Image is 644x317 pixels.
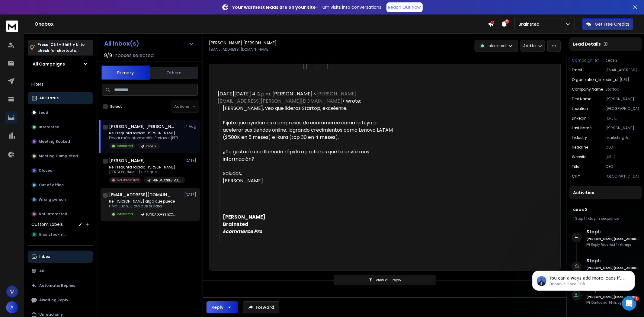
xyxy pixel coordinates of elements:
span: 14th, ago [609,300,624,305]
p: [DATE] [184,192,198,197]
div: Fíjate que ayudamos a empresas de ecommerce como la tuya a acelerar sus tiendas online, logrando ... [223,119,394,141]
div: [PERSON_NAME]. [223,177,394,184]
p: All Status [39,96,59,101]
h3: Inboxes selected [113,52,154,59]
button: A [6,301,18,313]
p: Meeting Booked [39,139,70,144]
strong: Brainsted [223,221,248,228]
p: Meeting Completed [39,154,78,158]
p: Re: [PERSON_NAME] algo que puede [109,199,179,204]
p: [GEOGRAPHIC_DATA] [605,106,639,111]
p: Not Interested [39,212,67,216]
p: Unread only [39,312,63,317]
p: Not Interested [117,178,139,182]
h1: [PERSON_NAME] [PERSON_NAME] [209,40,277,46]
p: Press to check for shortcuts. [37,42,85,54]
strong: Your warmest leads are on your site [232,4,316,10]
span: [PERSON_NAME] [223,213,265,220]
div: [DATE][DATE] 4:12 p.m. [PERSON_NAME] < > wrote: [218,90,394,105]
p: Interested [488,43,506,48]
h1: All Campaigns [33,61,65,67]
button: Campaign [572,58,599,63]
button: Forward [243,301,279,313]
p: Hola Juan, Claro que si para [109,204,179,209]
p: [EMAIL_ADDRESS][DOMAIN_NAME] [209,47,270,52]
button: Interested [28,121,93,133]
button: Get Free Credits [582,18,633,30]
button: Awaiting Reply [28,294,93,306]
p: CITY [572,174,580,179]
button: Not Interested [28,208,93,220]
p: Interested [117,212,133,216]
button: Primary [101,66,150,80]
p: [GEOGRAPHIC_DATA] [605,174,639,179]
p: Awaiting Reply [39,298,68,303]
iframe: Intercom live chat [622,296,636,311]
p: Lead Details [573,41,601,47]
label: Select [110,104,122,109]
a: Reach Out Now [386,2,423,12]
p: All [39,269,44,274]
p: headline [572,145,588,150]
p: Re: Pregunta rapida [PERSON_NAME] [109,165,181,170]
p: Inbox [39,254,50,259]
p: ceos 2 [605,58,639,63]
p: Out of office [39,183,64,187]
p: Email [572,68,582,72]
h3: Filters [28,80,93,88]
span: 9 / 9 [104,52,112,59]
h6: Step 1 : [586,257,639,264]
h6: [PERSON_NAME][EMAIL_ADDRESS][PERSON_NAME][DOMAIN_NAME] [586,237,639,241]
button: Meeting Completed [28,150,93,162]
p: [URL][DOMAIN_NAME] [605,116,639,121]
span: 1 day in sequence [586,216,619,221]
img: logo [6,21,18,32]
p: Add to [523,43,536,48]
p: Interested [117,144,133,148]
p: Reply Received [591,242,631,247]
p: location [572,106,588,111]
button: All Status [28,92,93,104]
button: All Inbox(s) [99,37,199,50]
button: All [28,265,93,277]
h1: [EMAIL_ADDRESS][DOMAIN_NAME] [109,192,175,198]
button: Lead [28,107,93,119]
span: 1 [390,277,392,283]
h6: Step 1 : [586,228,639,235]
div: Activities [569,186,642,199]
p: Interested [39,125,59,130]
p: linkedin [572,116,587,121]
span: Brainsted-man [39,232,68,237]
em: Ecommerce Pro [223,228,262,235]
p: Last Name [572,126,591,130]
h1: All Inbox(s) [104,40,139,46]
p: [EMAIL_ADDRESS][DOMAIN_NAME] [605,68,639,72]
p: [DATE] [184,158,198,163]
p: First Name [572,97,591,101]
p: Campaign [572,58,593,63]
p: Automatic Replies [39,283,75,288]
p: CEO [605,145,639,150]
p: organization_linkedin_url [572,77,620,82]
button: Wrong person [28,194,93,206]
p: Contacted [591,300,624,305]
p: Startop [605,87,639,92]
p: Enviar más información Porfavor [PERSON_NAME] [109,136,181,140]
button: Meeting Booked [28,136,93,148]
span: Ctrl + Shift + k [50,41,79,48]
div: Reply [211,304,223,310]
p: Reach Out Now [388,4,421,10]
p: Brainsted [518,21,542,27]
p: ceos 2 [146,144,156,149]
p: [PERSON_NAME] [605,97,639,101]
p: Get Free Credits [595,21,629,27]
iframe: Intercom notifications mensaje [523,258,644,301]
p: [URL][DOMAIN_NAME] [605,155,639,159]
button: All Campaigns [28,58,93,70]
p: [PERSON_NAME] [PERSON_NAME] [605,126,639,130]
span: 14th, ago [616,242,631,247]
